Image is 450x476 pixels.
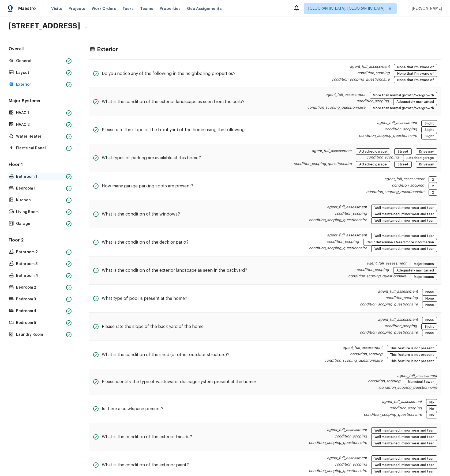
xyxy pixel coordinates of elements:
[16,198,64,203] p: Kitchen
[102,239,189,245] h5: What is the condition of the deck or patio?
[102,379,256,385] h5: Please identify the type of wastewater drainage system present at the home:
[410,6,442,11] span: [PERSON_NAME]
[18,6,36,11] span: Maestro
[102,267,247,273] h5: What is the condition of the exterior landscape as seen in the backyard?
[417,162,436,167] span: Driveway
[7,98,73,105] h5: Major Systems
[389,406,422,412] p: condition_scoping
[360,330,418,336] p: condition_scoping_questionnaire
[412,261,436,267] span: Major issues
[7,237,73,244] h5: Floor 2
[371,105,436,111] span: More than normal growth/overgrowth
[373,218,436,223] span: Well maintained, minor wear and tear
[187,6,222,11] span: Geo Assignments
[102,352,229,358] h5: What is the condition of the shed (or other outdoor structure)?
[309,468,367,475] p: condition_scoping_questionnaire
[16,186,64,191] p: Bedroom 1
[102,296,187,301] h5: What type of pool is present at the home?
[307,105,365,111] p: condition_scoping_questionnaire
[360,302,418,308] p: condition_scoping_questionnaire
[430,183,436,189] span: 2
[327,427,367,434] p: agent_full_assessment
[312,148,352,155] p: agent_full_assessment
[357,162,389,167] span: Attached garage
[373,469,436,474] span: Well maintained, minor wear and tear
[385,295,418,302] p: condition_scoping
[412,274,436,279] span: Major issues
[16,250,64,255] p: Bathroom 2
[384,176,424,183] p: agent_full_assessment
[406,379,436,384] span: Municipal Sewer
[327,239,359,245] p: condition_scoping
[16,261,64,267] p: Bathroom 3
[327,455,367,462] p: agent_full_assessment
[423,302,436,308] span: None
[373,428,436,433] span: Well maintained, minor wear and tear
[357,267,389,274] p: condition_scoping
[366,189,424,196] p: condition_scoping_questionnaire
[309,245,367,252] p: condition_scoping_questionnaire
[368,385,437,390] p: condition_scoping_questionnaire
[325,92,365,99] p: agent_full_assessment
[423,121,436,126] span: Slight
[16,297,64,302] p: Bedroom 3
[97,46,118,53] h4: Exterior
[430,190,436,195] span: 2
[417,149,436,154] span: Driveway
[368,373,437,379] p: agent_full_assessment
[102,183,193,189] h5: How many garage parking spots are present?
[309,217,367,224] p: condition_scoping_questionnaire
[16,308,64,314] p: Bedroom 4
[16,221,64,226] p: Garage
[294,161,352,168] p: condition_scoping_questionnaire
[423,127,436,133] span: Slight
[140,6,153,11] span: Teams
[423,318,436,323] span: None
[377,120,417,127] p: agent_full_assessment
[16,332,64,337] p: Laundry Room
[423,289,436,295] span: None
[395,99,436,104] span: Adequately maintained
[388,346,436,351] span: This feature is not present
[324,358,382,364] p: condition_scoping_questionnaire
[308,6,384,11] span: [GEOGRAPHIC_DATA], [GEOGRAPHIC_DATA]
[102,406,163,412] h5: Is there a crawlspace present?
[373,434,436,440] span: Well maintained, minor wear and tear
[16,174,64,179] p: Bathroom 1
[350,64,390,70] p: agent_full_assessment
[366,155,399,161] p: condition_scoping
[92,6,116,11] span: Work Orders
[423,324,436,329] span: Slight
[343,345,382,352] p: agent_full_assessment
[365,240,436,245] span: Can't determine / Need more information
[16,82,64,87] p: Exterior
[373,205,436,210] span: Well maintained, minor wear and tear
[327,205,367,211] p: agent_full_assessment
[348,274,406,280] p: condition_scoping_questionnaire
[332,77,390,83] p: condition_scoping_questionnaire
[371,93,436,98] span: More than normal growth/overgrowth
[16,273,64,278] p: Bathroom 4
[327,233,367,239] p: agent_full_assessment
[335,462,367,468] p: condition_scoping
[373,441,436,446] span: Well maintained, minor wear and tear
[373,233,436,239] span: Well maintained, minor wear and tear
[7,162,73,169] h5: Floor 1
[16,110,64,116] p: HVAC 1
[160,6,181,11] span: Properties
[102,99,245,105] h5: What is the condition of the exterior landscape as seen from the curb?
[395,65,436,70] span: None that I’m aware of
[368,379,400,385] p: condition_scoping
[350,352,382,358] p: condition_scoping
[7,46,73,53] h5: Overall
[373,456,436,461] span: Well maintained, minor wear and tear
[395,77,436,83] span: None that I’m aware of
[388,352,436,357] span: This feature is not present
[396,149,410,154] span: Street
[427,413,436,418] span: No
[335,434,367,440] p: condition_scoping
[16,134,64,139] p: Water Heater
[102,127,246,133] h5: Please rate the slope of the front yard of the home using the following:
[423,134,436,139] span: Slight
[430,177,436,182] span: 2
